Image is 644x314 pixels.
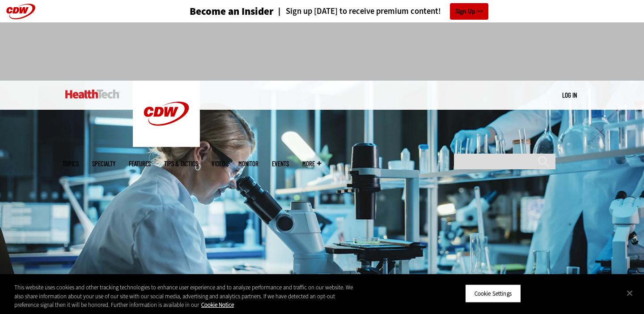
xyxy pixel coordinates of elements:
[465,284,521,303] button: Cookie Settings
[63,160,79,167] span: Topics
[164,160,198,167] a: Tips & Tactics
[201,301,234,309] a: More information about your privacy
[14,283,354,310] div: This website uses cookies and other tracking technologies to enhance user experience and to analy...
[620,283,640,303] button: Close
[190,6,274,17] h3: Become an Insider
[450,3,488,20] a: Sign Up
[302,160,321,167] span: More
[238,160,258,167] a: MonITor
[159,31,485,72] iframe: advertisement
[274,7,441,16] a: Sign up [DATE] to receive premium content!
[129,160,151,167] a: Features
[156,6,274,17] a: Become an Insider
[272,160,289,167] a: Events
[562,91,577,99] a: Log in
[562,90,577,100] div: User menu
[65,90,119,99] img: Home
[92,160,115,167] span: Specialty
[212,160,225,167] a: Video
[133,140,200,149] a: CDW
[133,81,200,147] img: Home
